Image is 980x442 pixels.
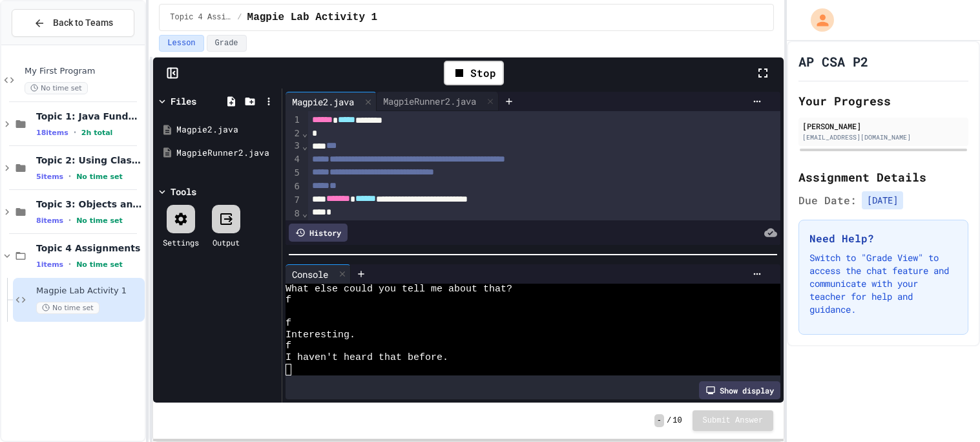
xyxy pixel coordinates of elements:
span: 1 items [36,260,63,269]
div: 3 [286,140,302,153]
button: Lesson [159,35,203,52]
div: Magpie2.java [286,95,360,109]
div: Output [213,237,240,248]
span: • [68,215,71,226]
span: Topic 2: Using Classes [36,154,142,166]
span: What else could you tell me about that? [286,284,512,295]
span: - [654,414,664,427]
span: Topic 4 Assignments [170,12,232,23]
span: • [68,171,71,182]
button: Back to Teams [12,9,134,37]
span: Interesting. [286,330,355,341]
span: • [68,259,71,269]
div: Tools [171,185,196,198]
span: Fold line [302,128,308,138]
div: Console [286,268,335,281]
div: My Account [797,5,837,35]
span: 5 items [36,173,63,181]
span: 18 items [36,129,68,137]
div: MagpieRunner2.java [176,147,277,160]
div: 7 [286,194,302,207]
div: 9 [286,220,302,233]
h1: AP CSA P2 [798,52,868,70]
span: / [667,416,671,426]
div: Magpie2.java [286,92,377,111]
span: No time set [76,216,123,225]
span: Submit Answer [703,416,764,426]
div: MagpieRunner2.java [377,94,483,108]
div: History [289,224,348,242]
span: No time set [76,260,123,269]
span: f [286,318,291,330]
span: 8 items [36,216,63,225]
span: Due Date: [798,193,857,208]
div: Magpie2.java [176,123,277,136]
span: Topic 1: Java Fundamentals [36,111,142,122]
div: Files [171,94,196,108]
h3: Need Help? [809,231,957,246]
span: No time set [76,173,123,181]
div: [PERSON_NAME] [802,120,964,132]
span: • [74,127,76,138]
h2: Assignment Details [798,168,968,186]
div: [EMAIL_ADDRESS][DOMAIN_NAME] [802,132,964,142]
span: No time set [36,302,99,314]
span: Topic 4 Assignments [36,242,142,254]
span: / [237,12,242,23]
div: 6 [286,180,302,194]
span: Back to Teams [53,16,113,30]
span: f [286,341,291,352]
button: Submit Answer [693,410,774,431]
div: Show display [699,381,780,399]
div: Stop [444,61,504,85]
p: Switch to "Grade View" to access the chat feature and communicate with your teacher for help and ... [809,251,957,316]
div: 8 [286,207,302,220]
div: 1 [286,114,302,127]
span: Magpie Lab Activity 1 [247,10,378,25]
span: Fold line [302,208,308,218]
div: Settings [163,237,199,248]
h2: Your Progress [798,92,968,110]
span: f [286,295,291,306]
div: 4 [286,153,302,167]
button: Grade [207,35,247,52]
span: No time set [25,82,88,94]
div: 2 [286,127,302,140]
span: My First Program [25,66,142,77]
span: Magpie Lab Activity 1 [36,286,142,297]
div: Console [286,264,351,284]
span: I haven't heard that before. [286,352,448,364]
span: 10 [672,416,682,426]
span: [DATE] [862,191,903,209]
div: 5 [286,167,302,180]
span: 2h total [81,129,113,137]
span: Topic 3: Objects and Strings [36,198,142,210]
span: Fold line [302,141,308,151]
div: MagpieRunner2.java [377,92,499,111]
